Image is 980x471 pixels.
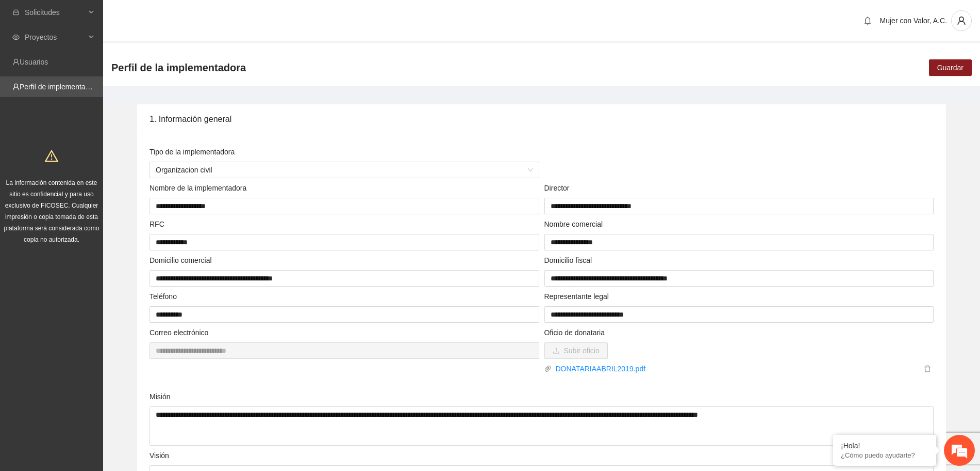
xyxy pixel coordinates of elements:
label: Teléfono [150,291,177,302]
label: Domicilio comercial [150,255,212,266]
button: user [951,10,972,31]
label: Nombre comercial [544,218,603,230]
span: inbox [12,9,20,16]
label: Domicilio fiscal [544,255,592,266]
button: bell [859,12,876,29]
a: DONATARIAABRIL2019.pdf [552,363,922,374]
button: delete [921,363,934,374]
span: Proyectos [25,27,86,48]
label: Representante legal [544,291,609,302]
span: Perfil de la implementadora [111,59,246,76]
span: Organizacion civil [156,162,533,178]
a: Perfil de implementadora [20,83,100,91]
div: 1. Información general [150,104,934,134]
span: warning [45,149,58,163]
label: RFC [150,218,164,230]
span: Solicitudes [25,2,86,23]
label: Misión [150,391,170,402]
span: eye [12,34,20,41]
button: Guardar [929,59,972,76]
label: Nombre de la implementadora [150,182,246,194]
span: uploadSubir oficio [544,347,608,355]
span: user [952,16,971,25]
span: Guardar [937,62,964,73]
label: Correo electrónico [150,327,208,338]
label: Oficio de donataria [544,327,605,338]
p: ¿Cómo puedo ayudarte? [841,451,928,459]
span: delete [922,365,933,372]
span: Mujer con Valor, A.C. [880,17,947,25]
span: bell [860,17,875,25]
button: uploadSubir oficio [544,342,608,359]
div: ¡Hola! [841,442,928,450]
label: Director [544,182,570,194]
span: paper-clip [544,365,552,372]
span: La información contenida en este sitio es confidencial y para uso exclusivo de FICOSEC. Cualquier... [4,179,99,243]
label: Visión [150,450,169,461]
label: Tipo de la implementadora [150,146,235,158]
a: Usuarios [20,58,48,66]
